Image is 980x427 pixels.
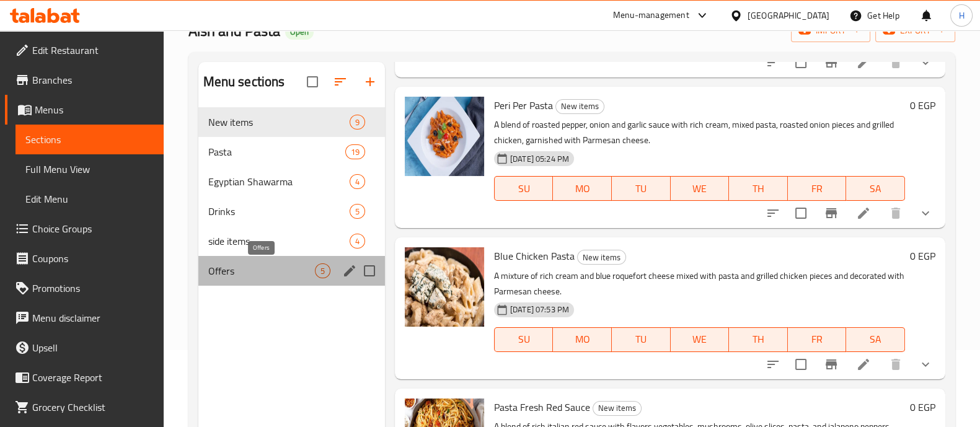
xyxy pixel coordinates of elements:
a: Edit menu item [856,206,871,221]
span: Blue Chicken Pasta [494,247,575,265]
span: Offers [208,263,315,278]
button: MO [553,327,612,352]
span: Sections [25,132,154,147]
div: Egyptian Shawarma4 [198,167,385,196]
button: sort-choices [758,48,788,77]
span: [DATE] 05:24 PM [505,153,574,165]
span: side items [208,234,350,249]
button: Branch-specific-item [816,48,846,77]
div: Drinks5 [198,196,385,226]
span: Upsell [32,340,154,355]
img: Peri Per Pasta [405,97,484,176]
a: Sections [15,125,164,154]
span: New items [578,250,625,265]
span: WE [676,330,725,348]
span: WE [676,180,725,198]
button: TH [729,327,788,352]
h6: 0 EGP [910,97,935,114]
button: SA [846,176,905,201]
h6: 0 EGP [910,398,935,416]
span: Coverage Report [32,370,154,385]
span: FR [793,330,842,348]
span: Select to update [788,200,814,226]
span: Select to update [788,351,814,377]
div: Open [285,25,314,40]
span: Egyptian Shawarma [208,174,350,189]
div: items [350,234,365,249]
div: items [350,174,365,189]
button: show more [911,198,940,228]
p: A blend of roasted pepper, onion and garlic sauce with rich cream, mixed pasta, roasted onion pie... [494,117,905,148]
span: Menu disclaimer [32,310,154,325]
span: Sort sections [325,67,355,97]
button: TH [729,176,788,201]
span: TH [734,330,783,348]
span: 5 [350,206,364,218]
div: items [345,144,365,159]
span: MO [558,330,607,348]
span: 4 [350,176,364,188]
button: SA [846,327,905,352]
span: export [885,23,945,38]
button: sort-choices [758,350,788,379]
nav: Menu sections [198,102,385,291]
div: items [350,115,365,130]
button: delete [881,198,911,228]
span: New items [593,401,641,415]
span: 9 [350,117,364,128]
button: delete [881,48,911,77]
button: show more [911,48,940,77]
button: FR [788,327,847,352]
div: Offers5edit [198,256,385,286]
button: Branch-specific-item [816,350,846,379]
a: Branches [5,65,164,95]
a: Coverage Report [5,363,164,392]
a: Menu disclaimer [5,303,164,333]
span: Select to update [788,50,814,76]
button: show more [911,350,940,379]
span: SU [500,180,548,198]
button: FR [788,176,847,201]
span: TU [617,180,666,198]
a: Menus [5,95,164,125]
button: Branch-specific-item [816,198,846,228]
span: Edit Menu [25,191,154,206]
span: TH [734,180,783,198]
span: [DATE] 07:53 PM [505,304,574,315]
div: side items4 [198,226,385,256]
span: Coupons [32,251,154,266]
span: New items [208,115,350,130]
button: edit [340,262,359,280]
div: items [315,263,330,278]
span: import [801,23,860,38]
div: New items9 [198,107,385,137]
button: WE [671,176,730,201]
span: 5 [316,265,330,277]
a: Coupons [5,244,164,273]
div: New items [577,250,626,265]
svg: Show Choices [918,206,933,221]
div: [GEOGRAPHIC_DATA] [748,9,829,22]
div: Menu-management [613,8,689,23]
span: New items [556,99,604,113]
span: MO [558,180,607,198]
button: SU [494,176,553,201]
a: Choice Groups [5,214,164,244]
span: TU [617,330,666,348]
button: SU [494,327,553,352]
button: sort-choices [758,198,788,228]
a: Full Menu View [15,154,164,184]
a: Promotions [5,273,164,303]
a: Edit Menu [15,184,164,214]
span: Pasta Fresh Red Sauce [494,398,590,416]
span: SA [851,330,900,348]
span: Edit Restaurant [32,43,154,58]
span: Select all sections [299,69,325,95]
p: A mixture of rich cream and blue roquefort cheese mixed with pasta and grilled chicken pieces and... [494,268,905,299]
h6: 0 EGP [910,247,935,265]
button: delete [881,350,911,379]
span: Pasta [208,144,345,159]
